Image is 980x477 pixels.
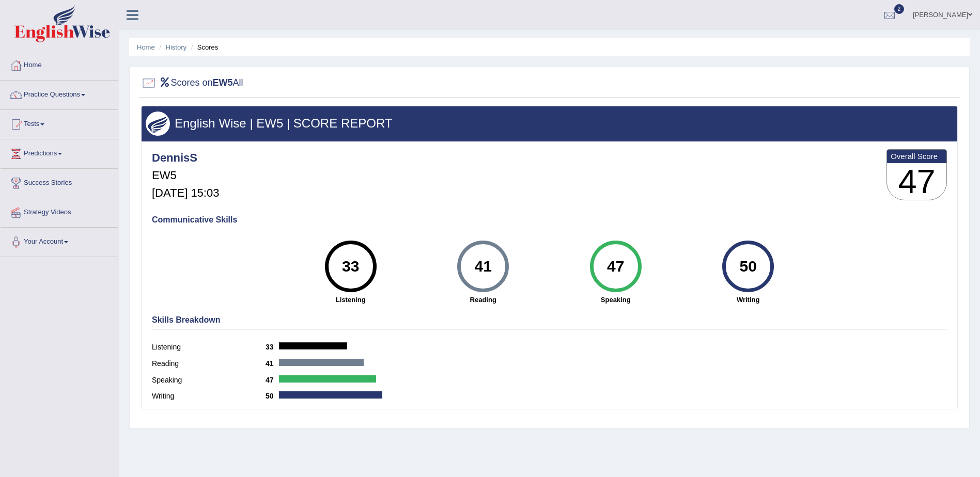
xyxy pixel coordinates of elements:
h3: 47 [887,163,946,200]
div: 41 [464,245,502,288]
a: Your Account [1,228,118,253]
b: 50 [266,392,279,400]
h4: Skills Breakdown [152,315,947,325]
h4: DennisS [152,152,219,164]
strong: Writing [687,295,809,305]
div: 33 [332,245,369,288]
h2: Scores on All [141,75,243,91]
h4: Communicative Skills [152,215,947,225]
a: History [166,43,186,51]
a: Predictions [1,139,118,165]
b: 41 [266,359,279,368]
h5: [DATE] 15:03 [152,187,219,199]
a: Success Stories [1,169,118,195]
div: 47 [597,245,634,288]
img: wings.png [146,112,170,136]
a: Strategy Videos [1,198,118,224]
strong: Speaking [554,295,676,305]
a: Home [1,51,118,77]
label: Listening [152,342,266,353]
strong: Reading [422,295,544,305]
b: 33 [266,343,279,351]
b: EW5 [213,77,233,88]
label: Writing [152,391,266,402]
li: Scores [189,42,219,52]
b: 47 [266,376,279,384]
span: 2 [894,4,905,14]
a: Home [137,43,155,51]
b: Overall Score [891,152,943,161]
label: Reading [152,358,266,369]
h5: EW5 [152,169,219,182]
strong: Listening [289,295,411,305]
a: Tests [1,110,118,136]
label: Speaking [152,375,266,386]
a: Practice Questions [1,81,118,106]
div: 50 [729,245,767,288]
h3: English Wise | EW5 | SCORE REPORT [146,117,953,130]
